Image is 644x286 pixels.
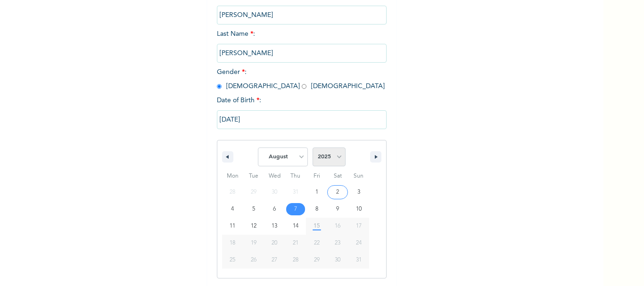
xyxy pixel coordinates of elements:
[273,201,276,218] span: 6
[306,218,327,235] button: 15
[314,235,320,252] span: 22
[356,201,362,218] span: 10
[314,252,320,269] span: 29
[272,235,277,252] span: 20
[217,6,387,25] input: Enter your first name
[314,218,320,235] span: 15
[272,218,277,235] span: 13
[356,235,362,252] span: 24
[243,235,264,252] button: 19
[336,184,339,201] span: 2
[306,252,327,269] button: 29
[230,218,235,235] span: 11
[348,218,369,235] button: 17
[348,201,369,218] button: 10
[306,169,327,184] span: Fri
[348,169,369,184] span: Sun
[327,235,348,252] button: 23
[251,235,256,252] span: 19
[222,169,243,184] span: Mon
[348,235,369,252] button: 24
[348,184,369,201] button: 3
[243,252,264,269] button: 26
[285,218,306,235] button: 14
[264,218,285,235] button: 13
[285,235,306,252] button: 21
[356,218,362,235] span: 17
[222,218,243,235] button: 11
[293,235,298,252] span: 21
[306,235,327,252] button: 22
[264,201,285,218] button: 6
[285,201,306,218] button: 7
[217,96,261,106] span: Date of Birth :
[243,169,264,184] span: Tue
[217,110,387,129] input: DD-MM-YYYY
[293,218,298,235] span: 14
[327,201,348,218] button: 9
[230,235,235,252] span: 18
[306,184,327,201] button: 1
[306,201,327,218] button: 8
[293,252,298,269] span: 28
[335,252,340,269] span: 30
[217,69,385,90] span: Gender : [DEMOGRAPHIC_DATA] [DEMOGRAPHIC_DATA]
[252,201,255,218] span: 5
[327,184,348,201] button: 2
[251,218,256,235] span: 12
[285,169,306,184] span: Thu
[222,201,243,218] button: 4
[356,252,362,269] span: 31
[222,235,243,252] button: 18
[285,252,306,269] button: 28
[230,252,235,269] span: 25
[335,218,340,235] span: 16
[217,31,387,57] span: Last Name :
[243,201,264,218] button: 5
[217,44,387,63] input: Enter your last name
[336,201,339,218] span: 9
[243,218,264,235] button: 12
[264,252,285,269] button: 27
[231,201,234,218] span: 4
[327,252,348,269] button: 30
[272,252,277,269] span: 27
[327,218,348,235] button: 16
[264,169,285,184] span: Wed
[315,201,318,218] span: 8
[327,169,348,184] span: Sat
[357,184,360,201] span: 3
[315,184,318,201] span: 1
[348,252,369,269] button: 31
[251,252,256,269] span: 26
[264,235,285,252] button: 20
[222,252,243,269] button: 25
[335,235,340,252] span: 23
[294,201,297,218] span: 7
